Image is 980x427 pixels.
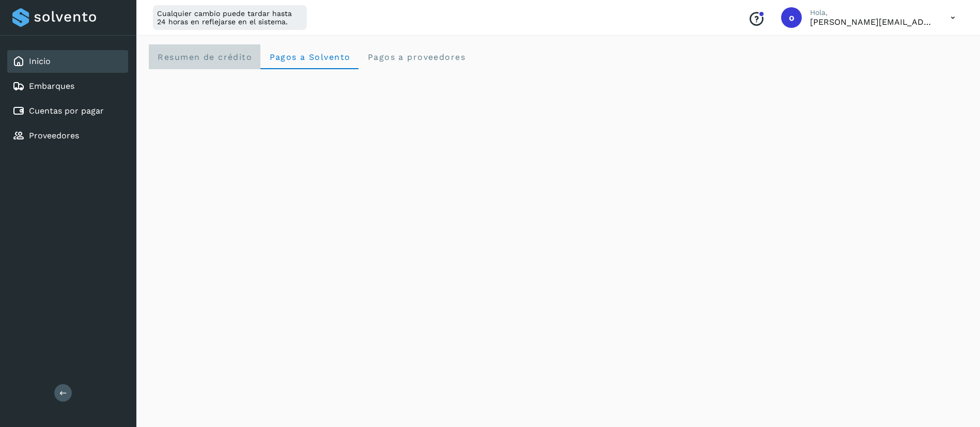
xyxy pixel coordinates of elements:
[367,52,465,62] span: Pagos a proveedores
[29,106,104,116] a: Cuentas por pagar
[7,124,128,147] div: Proveedores
[7,100,128,122] div: Cuentas por pagar
[7,50,128,73] div: Inicio
[29,131,79,140] a: Proveedores
[29,56,51,66] a: Inicio
[269,52,350,62] span: Pagos a Solvento
[7,75,128,98] div: Embarques
[810,17,934,27] p: obed.perez@clcsolutions.com.mx
[157,52,252,62] span: Resumen de crédito
[29,81,74,91] a: Embarques
[153,5,307,30] div: Cualquier cambio puede tardar hasta 24 horas en reflejarse en el sistema.
[810,8,934,17] p: Hola,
